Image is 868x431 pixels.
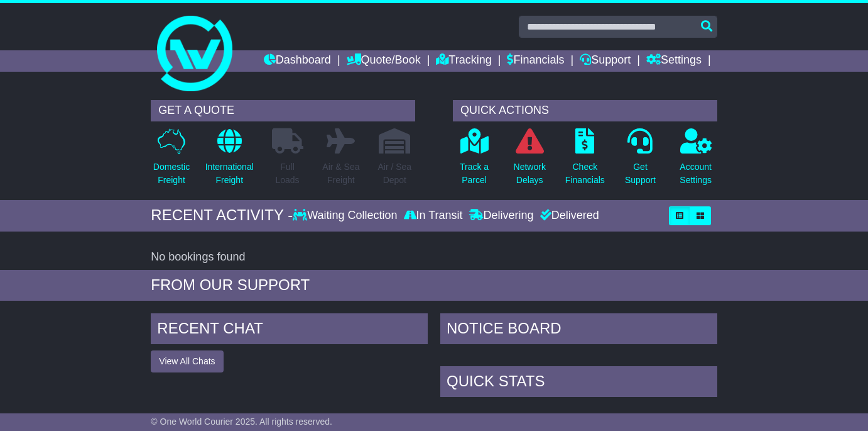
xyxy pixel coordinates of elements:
a: Dashboard [264,50,331,72]
a: Support [580,50,631,72]
p: Get Support [625,160,656,187]
a: DomesticFreight [153,128,190,194]
div: NOTICE BOARD [440,313,717,347]
a: Quote/Book [347,50,421,72]
p: Account Settings [680,160,712,187]
p: Domestic Freight [153,160,190,187]
a: Financials [507,50,564,72]
div: Delivered [537,209,599,223]
div: Quick Stats [440,366,717,400]
p: Check Financials [565,160,605,187]
div: In Transit [401,209,466,223]
button: View All Chats [151,350,223,372]
a: Track aParcel [459,128,489,194]
div: Delivering [466,209,537,223]
p: Track a Parcel [460,160,489,187]
a: GetSupport [624,128,656,194]
a: Settings [646,50,702,72]
div: Waiting Collection [293,209,400,223]
a: AccountSettings [679,128,712,194]
p: Air / Sea Depot [377,160,411,187]
div: No bookings found [151,250,717,264]
a: Tracking [436,50,491,72]
div: FROM OUR SUPPORT [151,276,717,294]
p: Full Loads [272,160,303,187]
div: QUICK ACTIONS [453,100,717,121]
span: © One World Courier 2025. All rights reserved. [151,417,332,427]
div: GET A QUOTE [151,100,415,121]
div: RECENT ACTIVITY - [151,206,293,225]
a: NetworkDelays [513,128,546,194]
div: RECENT CHAT [151,313,428,347]
p: Network Delays [514,160,546,187]
p: International Freight [205,160,254,187]
p: Air & Sea Freight [322,160,359,187]
a: InternationalFreight [205,128,254,194]
a: CheckFinancials [565,128,605,194]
